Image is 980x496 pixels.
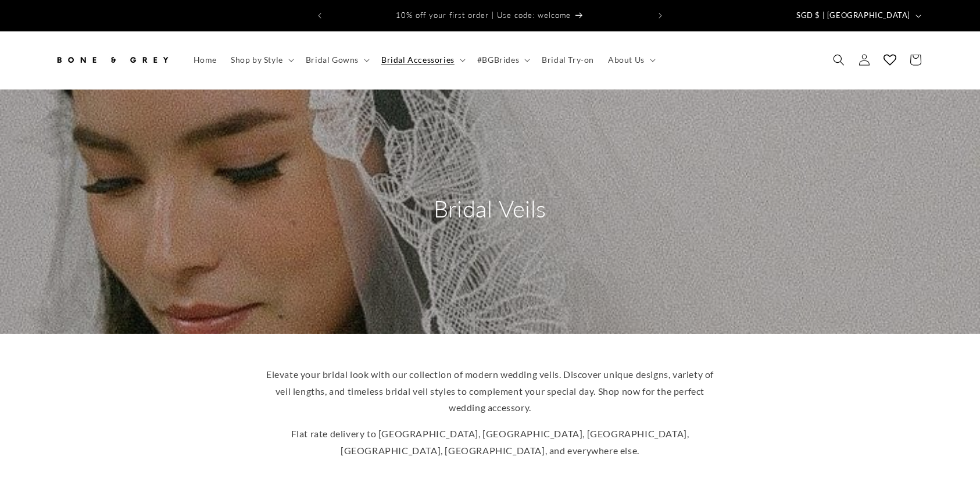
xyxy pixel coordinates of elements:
span: #BGBrides [477,55,519,65]
span: Bridal Accessories [381,55,455,65]
img: Bone and Grey Bridal [54,47,170,73]
a: Home [187,48,224,72]
span: Bridal Gowns [306,55,359,65]
span: Shop by Style [231,55,283,65]
summary: #BGBrides [470,48,535,72]
p: Elevate your bridal look with our collection of modern wedding veils. Discover unique designs, va... [263,366,717,416]
h2: Bridal Veils [380,194,600,224]
summary: Bridal Accessories [374,48,470,72]
button: SGD $ | [GEOGRAPHIC_DATA] [789,5,926,27]
summary: Search [826,47,852,73]
p: Flat rate delivery to [GEOGRAPHIC_DATA], [GEOGRAPHIC_DATA], [GEOGRAPHIC_DATA], [GEOGRAPHIC_DATA],... [263,426,717,459]
span: About Us [608,55,645,65]
a: Bone and Grey Bridal [50,43,175,77]
span: SGD $ | [GEOGRAPHIC_DATA] [796,10,910,22]
button: Previous announcement [307,5,332,27]
button: Next announcement [648,5,673,27]
span: Bridal Try-on [542,55,594,65]
span: 10% off your first order | Use code: welcome [396,10,571,20]
summary: About Us [601,48,660,72]
summary: Shop by Style [224,48,299,72]
a: Bridal Try-on [535,48,601,72]
summary: Bridal Gowns [299,48,374,72]
span: Home [194,55,217,65]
